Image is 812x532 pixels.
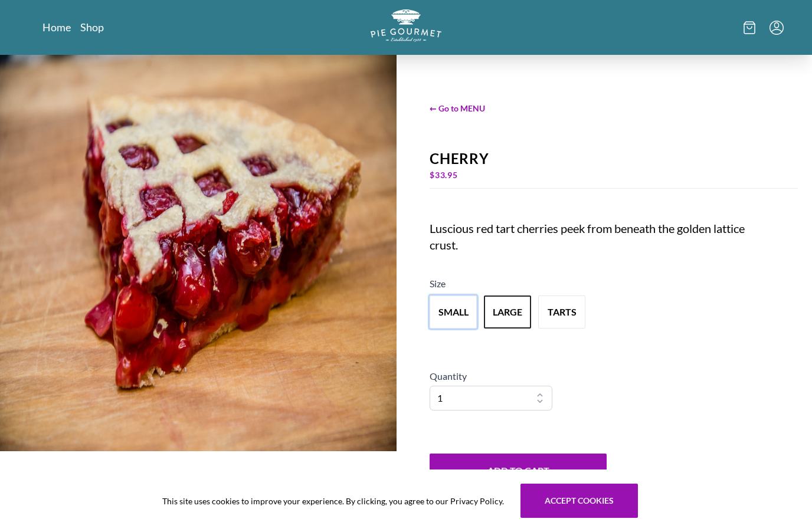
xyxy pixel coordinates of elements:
[42,20,71,34] a: Home
[430,278,446,289] span: Size
[430,167,798,183] div: $ 33.95
[430,150,798,167] div: Cherry
[520,484,638,518] button: Accept cookies
[430,370,467,382] span: Quantity
[430,386,552,411] select: Quantity
[371,9,441,42] img: logo
[484,295,531,329] button: Variant Swatch
[430,220,770,253] div: Luscious red tart cherries peek from beneath the golden lattice crust.
[80,20,104,34] a: Shop
[430,102,798,114] span: ← Go to MENU
[371,9,441,45] a: Logo
[770,21,784,35] button: Menu
[162,495,504,507] span: This site uses cookies to improve your experience. By clicking, you agree to our Privacy Policy.
[538,295,585,329] button: Variant Swatch
[430,454,607,488] button: Add to Cart
[430,295,477,329] button: Variant Swatch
